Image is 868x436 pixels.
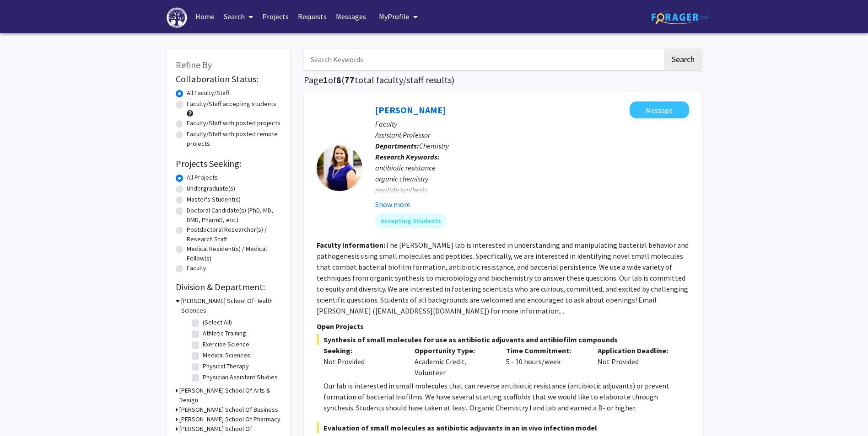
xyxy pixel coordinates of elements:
a: Requests [293,0,331,32]
label: Faculty/Staff with posted projects [187,118,280,128]
button: Search [664,49,702,70]
label: All Faculty/Staff [187,88,229,98]
h3: [PERSON_NAME] School Of Arts & Design [179,386,281,405]
b: Faculty Information: [317,240,385,250]
button: Message Meghan Blackledge [630,101,689,118]
label: Doctoral Candidate(s) (PhD, MD, DMD, PharmD, etc.) [187,206,281,225]
h2: Collaboration Status: [176,74,281,85]
label: Master's Student(s) [187,195,241,204]
label: Athletic Training [203,329,246,338]
label: Faculty [187,263,206,273]
p: Faculty [375,118,689,129]
div: Academic Credit, Volunteer [408,345,499,378]
input: Search Keywords [304,49,663,70]
span: Chemistry [419,141,449,150]
h3: [PERSON_NAME] School Of Pharmacy [179,415,280,424]
a: [PERSON_NAME] [375,104,446,116]
span: Synthesis of small molecules for use as antibiotic adjuvants and antibiofilm compounds [317,334,689,345]
span: 77 [345,74,355,85]
p: Time Commitment: [506,345,584,356]
label: Physical Therapy [203,362,249,371]
label: (Select All) [203,318,232,327]
b: Departments: [375,141,419,150]
label: All Projects [187,173,218,182]
a: Projects [258,0,293,32]
p: Seeking: [323,345,401,356]
a: Search [219,0,258,32]
p: Opportunity Type: [415,345,492,356]
h2: Division & Department: [176,282,281,292]
fg-read-more: The [PERSON_NAME] lab is interested in understanding and manipulating bacterial behavior and path... [317,240,689,315]
label: Medical Sciences [203,351,250,360]
div: Not Provided [323,356,401,367]
a: Home [191,0,219,32]
p: Our lab is interested in small molecules that can reverse antibiotic resistance (antibiotic adjuv... [323,380,689,413]
a: Messages [331,0,371,32]
span: Evaluation of small molecules as antibiotic adjuvants in an in vivo infection model [317,422,689,433]
p: Open Projects [317,321,689,332]
label: Faculty/Staff accepting students [187,99,276,109]
iframe: Chat [7,395,39,429]
div: 5 - 10 hours/week [499,345,591,378]
b: Research Keywords: [375,152,440,161]
label: Postdoctoral Researcher(s) / Research Staff [187,225,281,244]
h3: [PERSON_NAME] School Of Health Sciences [181,296,281,315]
p: Assistant Professor [375,129,689,140]
img: ForagerOne Logo [652,10,709,24]
span: 1 [323,74,328,85]
button: Show more [375,199,410,210]
label: Undergraduate(s) [187,184,235,193]
span: Refine By [176,59,212,70]
img: High Point University Logo [167,7,188,28]
h1: Page of ( total faculty/staff results) [304,74,702,85]
span: My Profile [379,12,410,21]
p: Application Deadline: [598,345,675,356]
label: Physician Assistant Studies [203,372,278,382]
h2: Projects Seeking: [176,158,281,169]
label: Exercise Science [203,340,249,349]
div: antibiotic resistance organic chemistry peptide synthesis MRSA drug repurposing biochemistry chem... [375,162,689,239]
label: Medical Resident(s) / Medical Fellow(s) [187,244,281,263]
label: Faculty/Staff with posted remote projects [187,129,281,149]
div: Not Provided [591,345,682,378]
mat-chip: Accepting Students [375,213,447,228]
span: 8 [336,74,341,85]
h3: [PERSON_NAME] School Of Business [179,405,278,415]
